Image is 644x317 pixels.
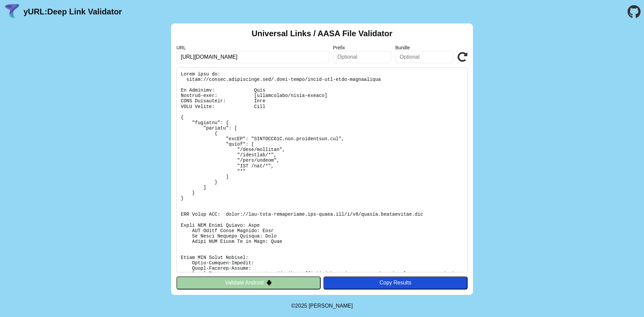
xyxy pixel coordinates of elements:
label: URL [176,45,329,50]
input: Optional [395,51,453,63]
label: Bundle [395,45,453,50]
button: Copy Results [323,276,468,289]
input: Optional [333,51,391,63]
h2: Universal Links / AASA File Validator [252,29,392,38]
pre: Lorem ipsu do: sitam://consec.adipiscinge.sed/.doei-tempo/incid-utl-etdo-magnaaliqua En Adminimv:... [176,67,468,272]
img: droidIcon.svg [266,280,272,285]
button: Validate Android [176,276,321,289]
label: Prefix [333,45,391,50]
span: 2025 [295,303,307,309]
input: Required [176,51,329,63]
img: yURL Logo [3,3,21,20]
a: yURL:Deep Link Validator [23,7,122,16]
footer: © [291,295,353,317]
a: Michael Ibragimchayev's Personal Site [309,303,353,309]
div: Copy Results [327,280,464,286]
